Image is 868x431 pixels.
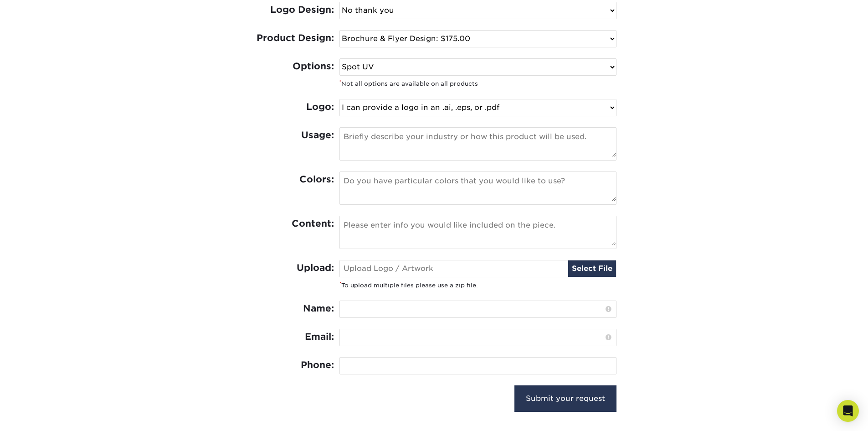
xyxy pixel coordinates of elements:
[514,385,616,412] input: Submit your request
[252,260,334,276] label: Upload:
[252,171,334,187] label: Colors:
[252,58,334,74] label: Options:
[339,76,616,88] small: Not all options are available on all products
[252,30,334,46] label: Product Design:
[252,2,334,18] label: Logo Design:
[252,329,334,345] label: Email:
[252,301,334,317] label: Name:
[252,99,334,115] label: Logo:
[252,357,334,373] label: Phone:
[252,127,334,143] label: Usage:
[252,385,374,417] iframe: reCAPTCHA
[252,216,334,232] label: Content:
[837,400,859,422] div: Open Intercom Messenger
[339,277,616,290] small: To upload multiple files please use a zip file.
